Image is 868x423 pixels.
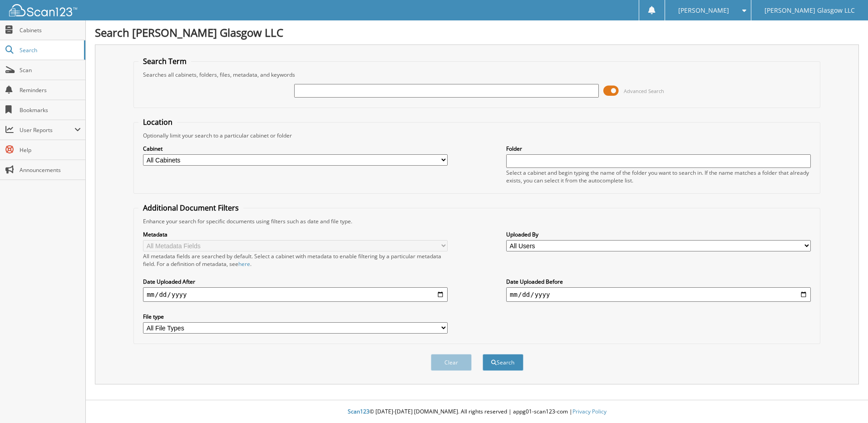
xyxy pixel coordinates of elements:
[238,260,250,268] a: here
[95,25,859,40] h1: Search [PERSON_NAME] Glasgow LLC
[20,166,81,174] span: Announcements
[143,287,448,302] input: start
[9,4,77,16] img: scan123-logo-white.svg
[20,146,81,154] span: Help
[506,169,811,184] div: Select a cabinet and begin typing the name of the folder you want to search in. If the name match...
[20,106,81,114] span: Bookmarks
[20,126,74,134] span: User Reports
[483,354,523,371] button: Search
[823,379,868,423] iframe: Chat Widget
[143,252,448,268] div: All metadata fields are searched by default. Select a cabinet with metadata to enable filtering b...
[20,66,81,74] span: Scan
[20,86,81,94] span: Reminders
[143,231,448,238] label: Metadata
[506,287,811,302] input: end
[764,8,855,13] span: [PERSON_NAME] Glasgow LLC
[348,408,370,415] span: Scan123
[143,313,448,320] label: File type
[506,278,811,285] label: Date Uploaded Before
[138,56,191,66] legend: Search Term
[572,408,607,415] a: Privacy Policy
[678,8,729,13] span: [PERSON_NAME]
[624,88,664,94] span: Advanced Search
[138,203,243,213] legend: Additional Document Filters
[20,46,79,54] span: Search
[138,71,815,79] div: Searches all cabinets, folders, files, metadata, and keywords
[20,26,81,34] span: Cabinets
[431,354,472,371] button: Clear
[506,231,811,238] label: Uploaded By
[506,145,811,152] label: Folder
[143,145,448,152] label: Cabinet
[138,132,815,139] div: Optionally limit your search to a particular cabinet or folder
[86,401,868,423] div: © [DATE]-[DATE] [DOMAIN_NAME]. All rights reserved | appg01-scan123-com |
[138,117,177,127] legend: Location
[143,278,448,285] label: Date Uploaded After
[138,217,815,225] div: Enhance your search for specific documents using filters such as date and file type.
